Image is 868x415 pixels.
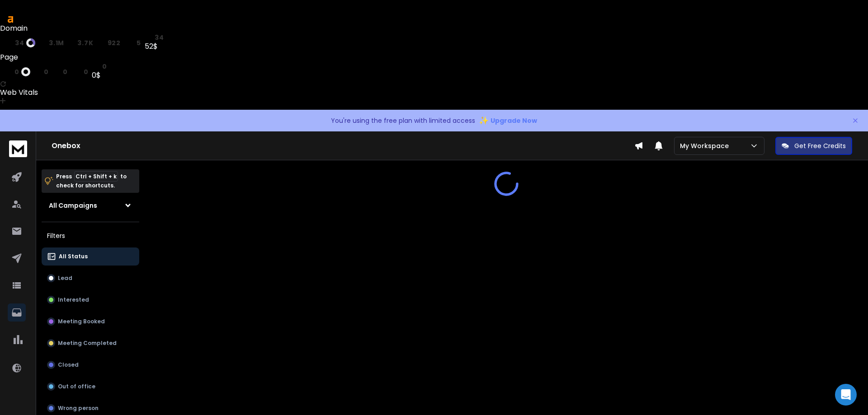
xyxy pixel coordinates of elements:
[34,68,48,75] a: rp0
[58,340,117,347] p: Meeting Completed
[58,383,95,390] p: Out of office
[137,39,141,47] span: 5
[42,291,139,309] button: Interested
[42,247,139,266] button: All Status
[58,318,105,325] p: Meeting Booked
[42,269,139,287] button: Lead
[56,172,127,190] p: Press to check for shortcuts.
[5,67,30,76] a: ur0
[775,137,852,155] button: Get Free Credits
[74,171,118,182] span: Ctrl + Shift + k
[835,384,857,406] div: Open Intercom Messenger
[852,110,859,131] button: Close notification
[52,68,67,75] a: rd0
[331,116,475,125] p: You're using the free plan with limited access
[42,378,139,396] button: Out of office
[479,112,537,130] button: ✨Upgrade Now
[102,63,107,70] span: 0
[63,68,68,75] span: 0
[42,229,139,242] h3: Filters
[92,70,107,81] div: 0$
[49,201,97,210] h1: All Campaigns
[680,141,732,150] p: My Workspace
[5,68,13,75] span: ur
[479,114,489,127] span: ✨
[58,275,72,282] p: Lead
[124,39,141,47] a: kw5
[59,253,88,260] p: All Status
[68,39,93,47] a: rp3.7K
[794,141,846,150] p: Get Free Credits
[42,356,139,374] button: Closed
[92,63,107,70] a: st0
[124,39,135,47] span: kw
[5,38,35,47] a: dr34
[9,140,27,157] img: logo
[71,68,88,75] a: kw0
[42,312,139,331] button: Meeting Booked
[52,140,634,151] h1: Onebox
[5,39,13,47] span: dr
[145,41,164,52] div: 52$
[58,296,89,303] p: Interested
[49,39,64,47] span: 3.1M
[42,334,139,352] button: Meeting Completed
[145,34,153,41] span: st
[77,39,93,47] span: 3.7K
[39,39,47,47] span: ar
[68,39,75,47] span: rp
[15,39,24,47] span: 34
[34,68,42,75] span: rp
[145,34,164,41] a: st34
[97,39,105,47] span: rd
[92,63,100,70] span: st
[58,405,99,412] p: Wrong person
[44,68,49,75] span: 0
[14,68,19,75] span: 0
[84,68,89,75] span: 0
[71,68,81,75] span: kw
[52,68,61,75] span: rd
[108,39,121,47] span: 922
[39,39,64,47] a: ar3.1M
[97,39,121,47] a: rd922
[491,116,537,125] span: Upgrade Now
[58,361,79,368] p: Closed
[42,196,139,214] button: All Campaigns
[155,34,164,41] span: 34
